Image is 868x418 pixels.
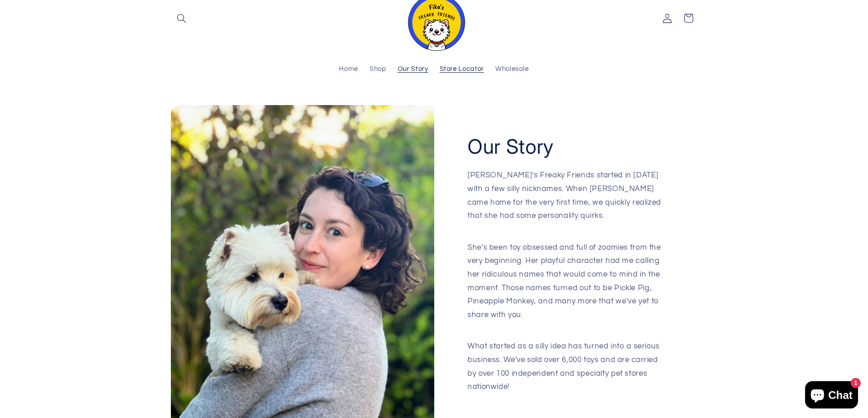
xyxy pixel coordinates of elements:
a: Home [334,60,364,80]
p: What started as a silly idea has turned into a serious business. We've sold over 6,000 toys and a... [467,340,664,393]
p: [PERSON_NAME]'s Freaky Friends started in [DATE] with a few silly nicknames. When [PERSON_NAME] c... [467,169,664,236]
inbox-online-store-chat: Shopify online store chat [802,381,861,411]
a: Shop [364,60,392,80]
span: Store Locator [440,65,484,74]
a: Our Story [392,60,434,80]
span: Home [339,65,358,74]
span: Wholesale [495,65,529,74]
a: Store Locator [434,60,489,80]
span: Our Story [398,65,428,74]
a: Wholesale [489,60,534,80]
p: She's been toy obsessed and full of zoomies from the very beginning. Her playful character had me... [467,241,664,335]
h2: Our Story [467,134,554,160]
span: Shop [370,65,386,74]
summary: Search [171,8,192,29]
